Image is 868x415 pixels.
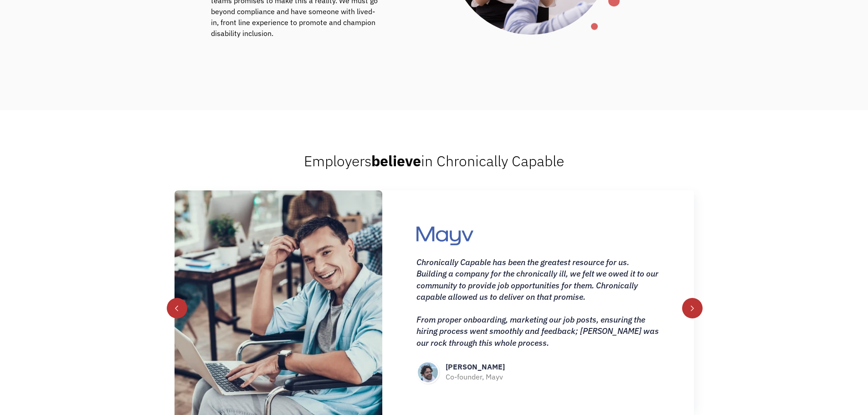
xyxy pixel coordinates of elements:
[416,257,660,349] h4: Chronically Capable has been the greatest resource for us. Building a company for the chronically...
[265,299,292,310] a: open lightbox
[446,371,505,382] div: Co-founder, Mayv
[682,298,703,318] div: next slide
[371,151,421,170] strong: believe
[446,362,505,371] h4: [PERSON_NAME]
[167,298,187,318] div: previous slide
[304,151,564,170] span: Employers in Chronically Capable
